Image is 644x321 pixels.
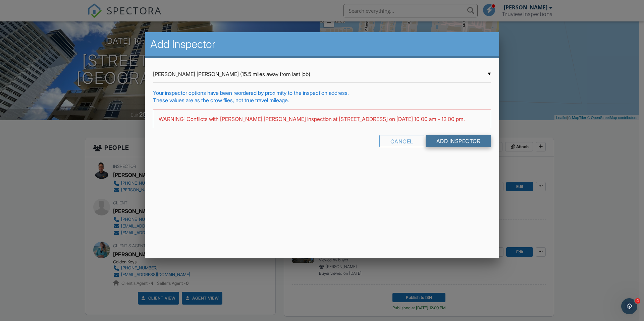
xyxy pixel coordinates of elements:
input: Add Inspector [426,135,491,147]
div: WARNING: Conflicts with [PERSON_NAME] [PERSON_NAME] inspection at [STREET_ADDRESS] on [DATE] 10:0... [153,110,491,128]
span: 4 [635,298,640,304]
div: Your inspector options have been reordered by proximity to the inspection address. [153,89,491,97]
div: These values are as the crow flies, not true travel mileage. [153,97,491,104]
iframe: Intercom live chat [621,298,637,314]
h2: Add Inspector [150,38,494,51]
div: Cancel [379,135,424,147]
